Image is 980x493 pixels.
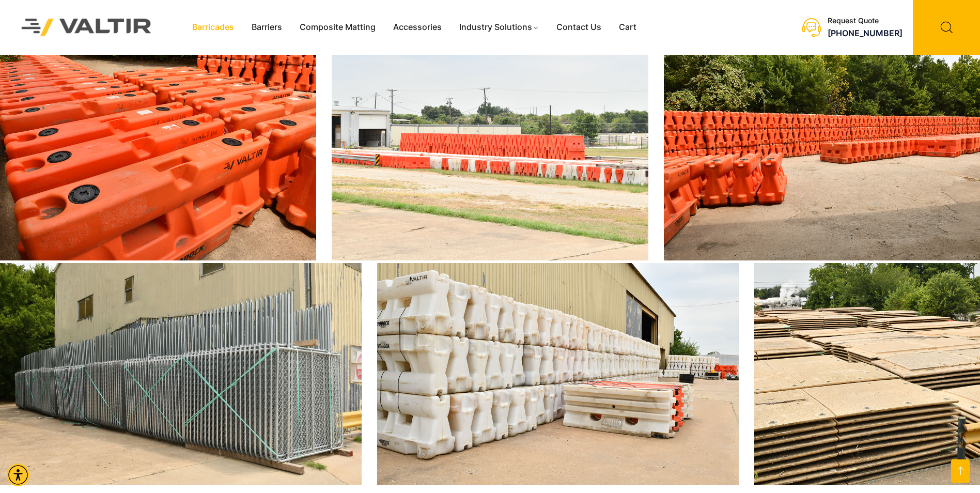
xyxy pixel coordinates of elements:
a: Contact Us [548,20,610,35]
a: Barricades [183,20,243,35]
a: Barriers [243,20,291,35]
img: Composite Matting [754,263,980,485]
img: Valtir Rentals [8,5,165,50]
img: FAST DELIVERY [332,38,648,260]
a: Open this option [951,459,970,483]
a: Accessories [384,20,450,35]
a: call (888) 496-3625 [828,28,903,38]
a: Industry Solutions [450,20,548,35]
div: Accessibility Menu [7,464,29,486]
img: LARGEST STOCK [664,38,980,260]
div: Request Quote [828,17,903,25]
a: Cart [610,20,645,35]
a: Composite Matting [291,20,384,35]
img: RENT OR BUY [377,263,739,485]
